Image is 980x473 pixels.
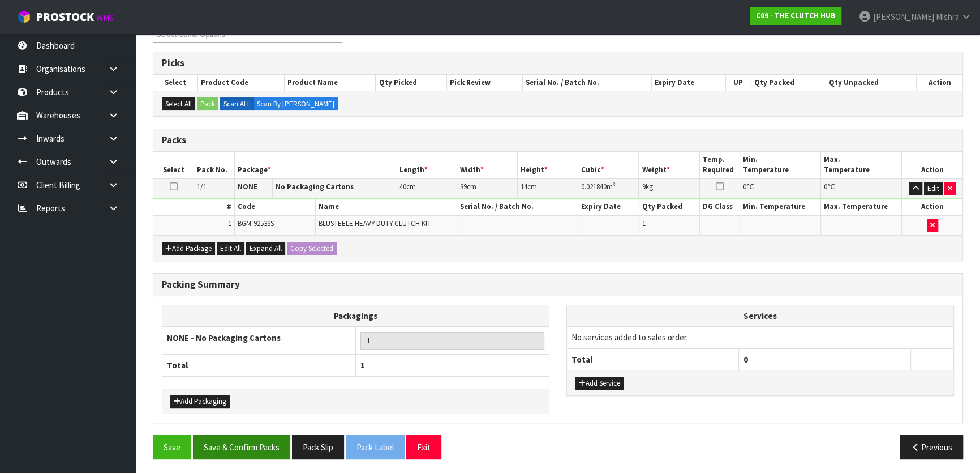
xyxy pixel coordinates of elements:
span: 1 [360,360,365,370]
label: Scan ALL [220,97,254,111]
h3: Picks [162,58,954,69]
button: Pack Slip [292,435,344,459]
strong: NONE - No Packaging Cartons [167,333,281,343]
th: Code [234,199,315,215]
th: Weight [639,152,699,178]
th: Qty Picked [376,75,447,91]
td: kg [639,178,699,198]
td: cm [517,178,578,198]
th: Serial No. / Batch No. [523,75,652,91]
h3: Packing Summary [162,279,954,290]
th: Services [567,305,953,327]
th: Temp. Required [699,152,740,178]
th: Length [396,152,457,178]
span: 40 [399,182,406,191]
td: m [578,178,639,198]
td: cm [396,178,457,198]
span: BGM-9253SS [238,219,274,228]
td: ℃ [740,178,821,198]
td: cm [457,178,517,198]
th: Action [916,75,962,91]
th: Package [234,152,396,178]
span: 0.021840 [581,182,607,191]
button: Save [153,435,191,459]
th: Min. Temperature [740,152,821,178]
span: Expand All [250,244,282,253]
button: Select All [162,97,195,111]
th: Action [902,152,962,178]
th: Expiry Date [578,199,639,215]
a: C09 - THE CLUTCH HUB [750,7,841,25]
th: Height [517,152,578,178]
th: UP [725,75,751,91]
small: WMS [96,12,114,23]
td: ℃ [821,178,902,198]
button: Add Service [575,377,624,390]
span: BLUSTEELE HEAVY DUTY CLUTCH KIT [319,219,431,228]
th: Expiry Date [651,75,725,91]
span: Pack [153,2,963,468]
th: Product Code [197,75,284,91]
th: Packagings [162,305,549,327]
span: 1 [228,219,231,228]
span: 1 [642,219,646,228]
strong: NONE [238,182,257,191]
td: No services added to sales order. [567,327,953,348]
label: Scan By [PERSON_NAME] [253,97,338,111]
th: Select [153,152,194,178]
th: Qty Packed [751,75,826,91]
span: 0 [824,182,827,191]
button: Save & Confirm Packs [193,435,290,459]
th: Pick Review [447,75,523,91]
span: 0 [743,182,746,191]
th: Cubic [578,152,639,178]
th: Qty Packed [639,199,699,215]
th: Total [162,355,356,376]
button: Expand All [246,242,285,255]
button: Pack Label [346,435,405,459]
span: Mishra [936,11,959,22]
th: Max. Temperature [821,199,902,215]
button: Edit All [217,242,244,255]
th: Total [567,348,739,370]
th: Max. Temperature [821,152,902,178]
button: Edit [924,182,943,195]
sup: 3 [613,181,616,188]
button: Add Packaging [170,395,230,408]
span: ProStock [36,10,94,24]
button: Copy Selected [287,242,337,255]
span: 9 [642,182,645,191]
button: Previous [900,435,963,459]
th: Pack No. [194,152,235,178]
span: 14 [521,182,527,191]
th: Width [457,152,517,178]
th: Select [153,75,197,91]
th: # [153,199,234,215]
span: [PERSON_NAME] [873,11,934,22]
span: 1/1 [197,182,207,191]
th: Min. Temperature [740,199,821,215]
span: 0 [743,354,748,365]
button: Exit [406,435,441,459]
th: DG Class [699,199,740,215]
button: Pack [197,97,218,111]
th: Product Name [285,75,376,91]
img: cube-alt.png [17,10,31,24]
th: Action [902,199,962,215]
span: 39 [460,182,467,191]
h3: Packs [162,135,954,146]
strong: C09 - THE CLUTCH HUB [756,11,835,20]
th: Name [315,199,457,215]
button: Add Package [162,242,215,255]
strong: No Packaging Cartons [276,182,354,191]
th: Qty Unpacked [826,75,917,91]
th: Serial No. / Batch No. [457,199,578,215]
